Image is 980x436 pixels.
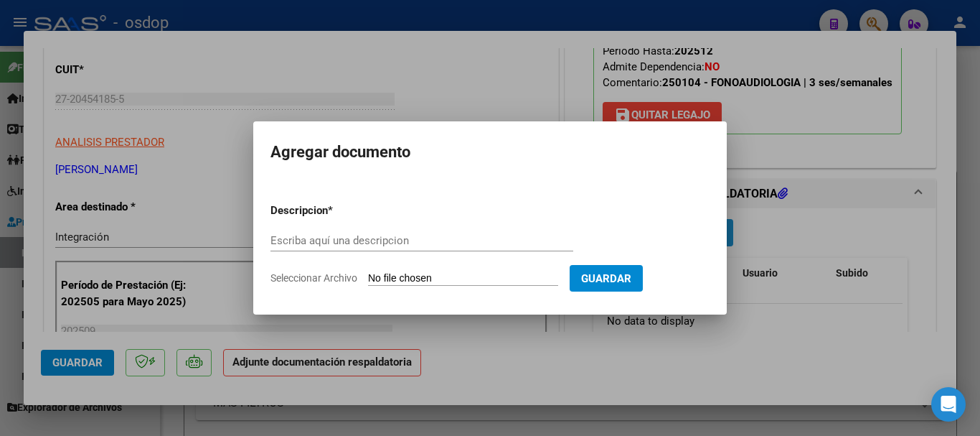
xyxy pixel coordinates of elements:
div: Open Intercom Messenger [931,387,966,422]
span: Seleccionar Archivo [270,272,357,284]
button: Guardar [570,265,643,292]
h2: Agregar documento [270,139,710,166]
span: Guardar [581,272,631,285]
p: Descripcion [270,203,402,219]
